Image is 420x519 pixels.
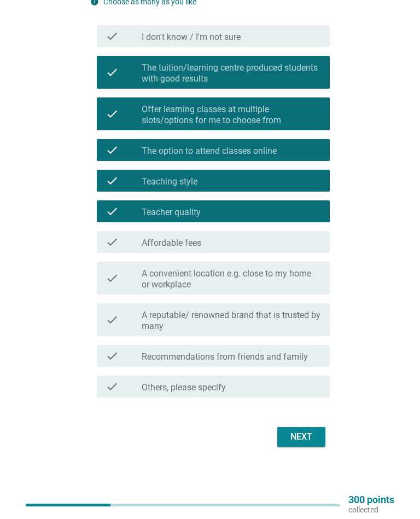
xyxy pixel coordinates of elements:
label: Teaching style [142,176,197,187]
p: collected [348,505,394,515]
i: check [106,30,119,43]
label: The option to attend classes online [142,146,277,157]
label: The tuition/learning centre produced students with good results [142,62,321,84]
label: Offer learning classes at multiple slots/options for me to choose from [142,104,321,126]
i: check [106,102,119,126]
i: check [106,380,119,393]
button: Next [277,427,325,447]
i: check [106,308,119,332]
i: check [106,266,119,290]
label: Recommendations from friends and family [142,351,308,362]
i: check [106,143,119,157]
i: check [106,235,119,249]
i: check [106,349,119,362]
label: Affordable fees [142,238,201,249]
label: Others, please specify [142,382,226,393]
label: A convenient location e.g. close to my home or workplace [142,268,321,290]
label: A reputable/ renowned brand that is trusted by many [142,310,321,332]
i: check [106,174,119,187]
p: 300 points [348,495,394,505]
label: I don't know / I'm not sure [142,32,241,43]
label: Teacher quality [142,207,201,218]
div: Next [286,430,317,443]
i: check [106,205,119,218]
i: check [106,60,119,84]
